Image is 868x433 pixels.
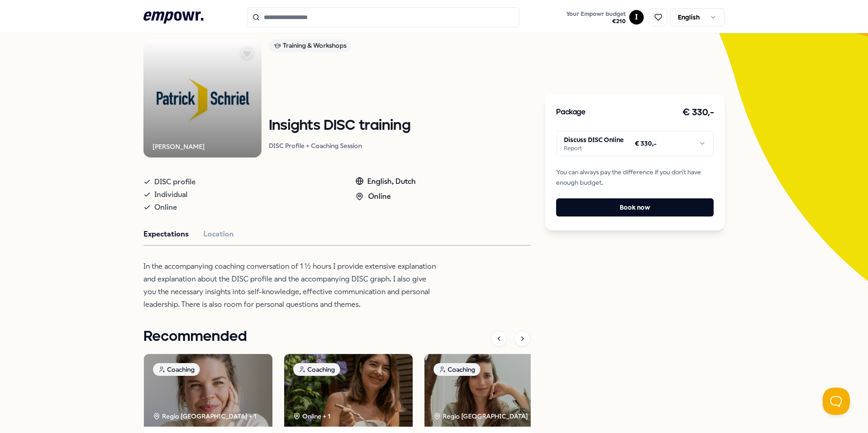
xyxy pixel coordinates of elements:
h1: Recommended [143,325,247,348]
a: Training & Workshops [269,39,410,55]
div: Online [355,191,416,202]
h3: € 330,- [682,105,714,120]
a: Your Empowr budget€210 [562,8,629,27]
img: package image [284,354,413,427]
div: Coaching [434,363,480,376]
div: Regio [GEOGRAPHIC_DATA] + 1 [153,411,256,421]
button: I [629,10,644,25]
div: Coaching [153,363,200,376]
span: Individual [154,188,187,201]
h1: Insights DISC training [269,118,410,134]
span: € 210 [566,18,626,25]
button: Your Empowr budget€210 [564,9,627,27]
iframe: Help Scout Beacon - Open [823,388,850,415]
img: package image [424,354,553,427]
div: Regio [GEOGRAPHIC_DATA] [434,411,529,421]
p: DISC Profile + Coaching Session [269,141,410,150]
button: Location [203,228,234,240]
div: English, Dutch [355,176,416,187]
img: Product Image [143,39,261,157]
img: package image [144,354,272,427]
div: [PERSON_NAME] [153,142,205,152]
span: You can always pay the difference if you don't have enough budget. [556,167,714,187]
div: Coaching [293,363,340,376]
h3: Package [556,107,585,118]
p: In the accompanying coaching conversation of 1 ½ hours I provide extensive explanation and explan... [143,260,439,311]
span: DISC profile [154,176,196,188]
span: Online [154,201,177,214]
div: Training & Workshops [269,39,351,52]
button: Book now [556,198,714,216]
span: Your Empowr budget [566,10,626,18]
div: Online + 1 [293,411,330,421]
input: Search for products, categories or subcategories [247,7,519,27]
button: Expectations [143,228,189,240]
